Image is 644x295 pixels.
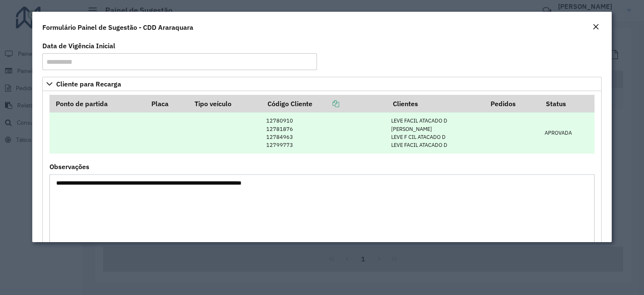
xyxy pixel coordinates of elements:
td: APROVADA [540,112,595,153]
th: Clientes [387,95,485,112]
th: Código Cliente [262,95,387,112]
div: Cliente para Recarga [42,91,602,286]
th: Pedidos [485,95,540,112]
label: Observações [49,162,89,172]
h4: Formulário Painel de Sugestão - CDD Araraquara [42,22,193,32]
a: Cliente para Recarga [42,77,602,91]
span: Cliente para Recarga [56,81,121,87]
a: Copiar [312,99,339,108]
th: Placa [145,95,189,112]
th: Ponto de partida [49,95,145,112]
label: Data de Vigência Inicial [42,41,115,51]
em: Fechar [592,23,599,30]
td: LEVE FACIL ATACADO D [PERSON_NAME] LEVE F CIL ATACADO D LEVE FACIL ATACADO D [387,112,485,153]
td: 12780910 12781876 12784963 12799773 [262,112,387,153]
th: Tipo veículo [189,95,262,112]
button: Close [590,22,602,33]
th: Status [540,95,595,112]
